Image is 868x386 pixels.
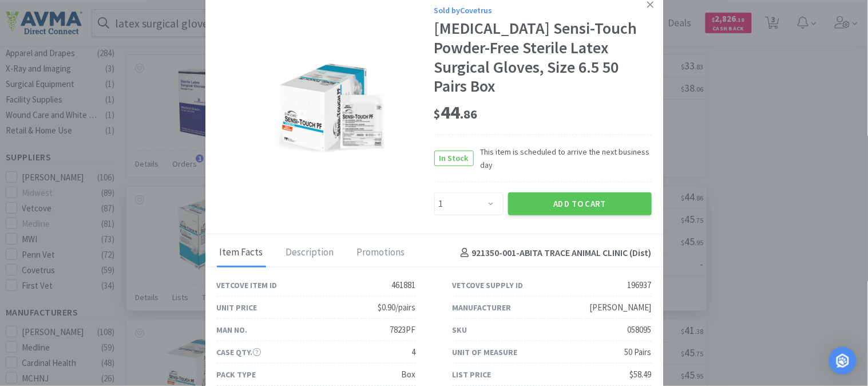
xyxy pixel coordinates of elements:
div: Open Intercom Messenger [829,347,857,375]
span: This item is scheduled to arrive the next business day [474,145,652,171]
div: Sold by Covetrus [434,4,652,17]
div: Man No. [217,324,248,336]
div: Promotions [354,239,408,267]
span: $ [434,106,441,122]
span: 44 [434,101,478,124]
div: Manufacturer [453,301,512,314]
div: 50 Pairs [625,345,652,359]
img: b651475efa31425aaae2acdedc733f33_196937.png [254,57,397,163]
div: SKU [453,324,467,336]
div: Item Facts [217,239,266,267]
div: Unit Price [217,301,257,314]
div: $58.49 [630,368,652,381]
div: 461881 [392,278,416,292]
div: $0.90/pairs [378,301,416,314]
div: 058095 [628,323,652,337]
div: [MEDICAL_DATA] Sensi-Touch Powder-Free Sterile Latex Surgical Gloves, Size 6.5 50 Pairs Box [434,19,652,96]
span: In Stock [435,151,473,166]
div: Description [283,239,337,267]
button: Add to Cart [508,192,652,215]
div: 196937 [628,278,652,292]
h4: 921350-001 - ABITA TRACE ANIMAL CLINIC (Dist) [456,246,652,261]
div: Vetcove Supply ID [453,279,524,292]
div: Vetcove Item ID [217,279,278,292]
div: Case Qty. [217,346,261,359]
div: Pack Type [217,368,256,381]
span: . 86 [461,106,478,122]
div: 7823PF [390,323,416,337]
div: List Price [453,368,492,381]
div: Unit of Measure [453,346,518,359]
div: [PERSON_NAME] [590,301,652,314]
div: Box [402,368,416,381]
div: 4 [412,345,416,359]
